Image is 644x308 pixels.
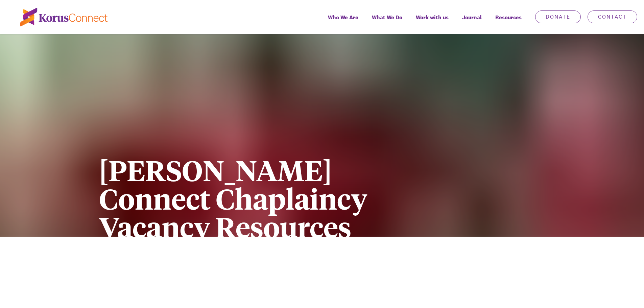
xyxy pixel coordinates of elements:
[416,13,449,22] span: Work with us
[20,8,108,26] img: korus-connect%2Fc5177985-88d5-491d-9cd7-4a1febad1357_logo.svg
[99,156,431,241] h1: [PERSON_NAME] Connect Chaplaincy Vacancy Resources
[328,13,358,22] span: Who We Are
[372,13,402,22] span: What We Do
[588,10,637,23] a: Contact
[409,9,455,34] a: Work with us
[455,9,488,34] a: Journal
[365,9,409,34] a: What We Do
[321,9,365,34] a: Who We Are
[488,9,528,34] div: Resources
[535,10,581,23] a: Donate
[462,13,482,22] span: Journal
